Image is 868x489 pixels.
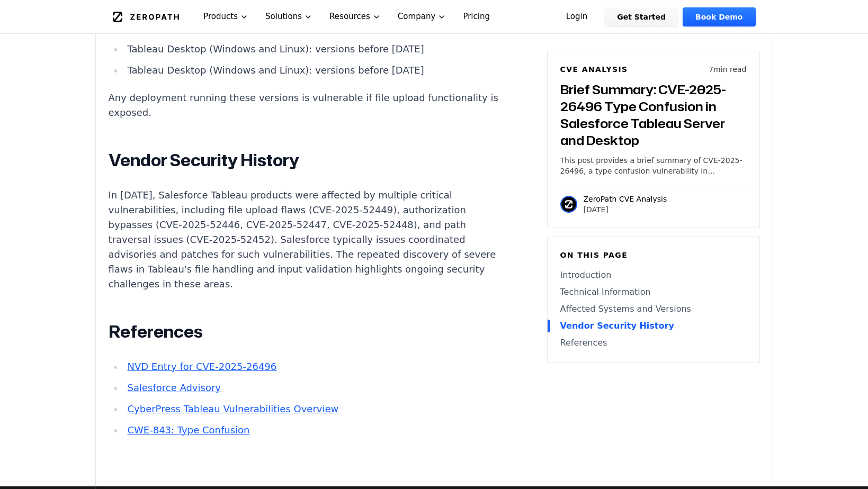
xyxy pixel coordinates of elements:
p: In [DATE], Salesforce Tableau products were affected by multiple critical vulnerabilities, includ... [109,188,503,292]
p: Any deployment running these versions is vulnerable if file upload functionality is exposed. [109,90,503,120]
a: Login [553,7,601,26]
a: CyberPress Tableau Vulnerabilities Overview [127,403,338,414]
a: Vendor Security History [560,320,747,332]
a: Book Demo [683,7,755,26]
a: Affected Systems and Versions [560,303,747,315]
h3: Brief Summary: CVE-2025-26496 Type Confusion in Salesforce Tableau Server and Desktop [560,81,747,149]
p: ZeroPath CVE Analysis [584,194,667,204]
a: NVD Entry for CVE-2025-26496 [127,361,276,372]
li: Tableau Desktop (Windows and Linux): versions before [DATE] [123,63,503,78]
h2: References [109,321,503,342]
a: CWE-843: Type Confusion [127,424,249,436]
p: [DATE] [584,204,667,215]
h6: On this page [560,250,747,260]
h6: CVE Analysis [560,64,628,75]
a: References [560,337,747,349]
a: Introduction [560,269,747,282]
p: This post provides a brief summary of CVE-2025-26496, a type confusion vulnerability in Salesforc... [560,155,747,176]
a: Salesforce Advisory [127,382,220,393]
p: 7 min read [709,64,746,75]
h2: Vendor Security History [109,150,503,171]
a: Get Started [604,7,678,26]
img: ZeroPath CVE Analysis [560,196,577,213]
a: Technical Information [560,286,747,298]
li: Tableau Desktop (Windows and Linux): versions before [DATE] [123,42,503,57]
